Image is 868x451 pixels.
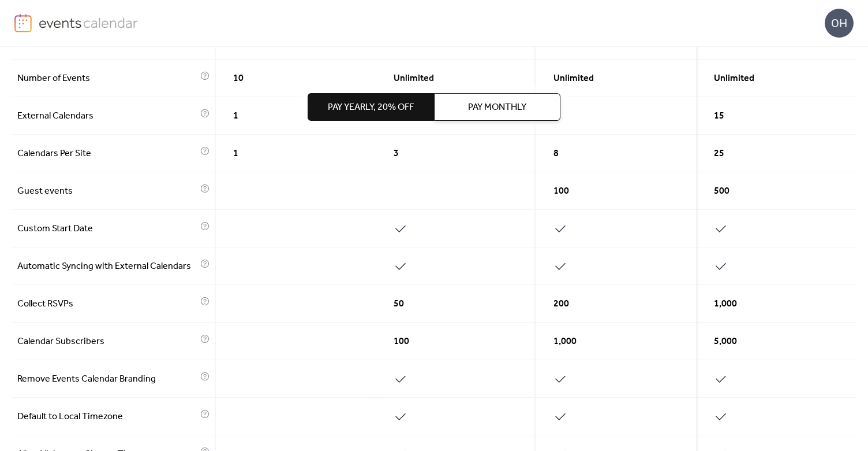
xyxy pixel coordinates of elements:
span: 500 [714,184,729,198]
span: 1 [233,109,238,123]
span: 1,000 [553,335,577,349]
span: 25 [714,147,724,161]
span: 1,000 [714,297,737,311]
img: logo-type [39,14,139,31]
span: Default to Local Timezone [17,410,197,424]
span: Calendar Subscribers [17,335,197,349]
span: Guest events [17,184,197,198]
span: 15 [714,109,724,123]
img: logo [14,14,32,32]
span: Collect RSVPs [17,297,197,311]
span: Unlimited [714,72,754,86]
span: 100 [394,335,409,349]
span: 5,000 [714,335,737,349]
span: External Calendars [17,109,197,123]
div: OH [825,9,854,38]
span: Custom Start Date [17,222,197,236]
button: Pay Monthly [434,93,560,121]
button: Pay Yearly, 20% off [308,93,434,121]
span: 200 [553,297,569,311]
span: 50 [394,297,404,311]
span: Automatic Syncing with External Calendars [17,260,197,273]
span: Number of Events [17,72,197,86]
span: 10 [233,72,244,86]
span: 1 [233,147,238,161]
span: Pay Monthly [468,101,526,114]
span: 100 [553,184,569,198]
span: Calendars Per Site [17,147,197,161]
span: Unlimited [553,72,594,86]
span: Pay Yearly, 20% off [328,101,414,114]
span: Remove Events Calendar Branding [17,372,197,386]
